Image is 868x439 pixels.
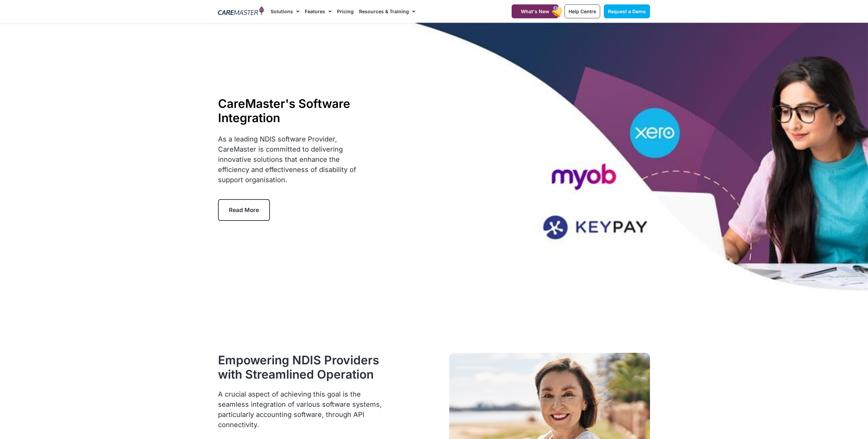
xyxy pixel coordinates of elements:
a: Help Centre [565,4,600,18]
h2: Empowering NDIS Providers with Streamlined Operation [218,353,392,381]
div: A crucial aspect of achieving this goal is the seamless integration of various software systems, ... [218,389,383,430]
span: Read More [229,207,259,213]
a: Read More [218,199,270,221]
h1: CareMaster's Software Integration [218,96,365,125]
a: What's New [512,4,558,18]
p: As a leading NDIS software Provider, CareMaster is committed to delivering innovative solutions t... [218,134,365,185]
span: Help Centre [569,8,596,14]
img: CareMaster Logo [218,6,264,17]
span: What's New [521,8,549,14]
span: Request a Demo [608,8,646,14]
a: Request a Demo [604,4,650,18]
